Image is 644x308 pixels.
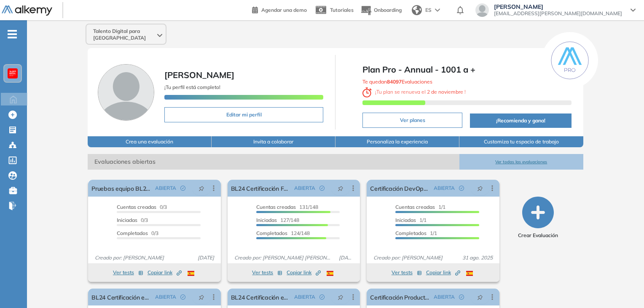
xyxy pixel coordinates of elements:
[362,63,571,76] span: Plan Pro - Annual - 1001 a +
[287,269,321,276] span: Copiar link
[287,267,321,278] button: Copiar link
[192,290,211,304] button: pushpin
[180,186,185,191] span: check-circle
[294,293,315,301] span: ABIERTA
[387,78,402,85] b: 84097
[395,204,435,210] span: Cuentas creadas
[199,294,204,300] span: pushpin
[91,289,151,305] a: BL24 Certificación en Seguridad en Redes
[319,294,325,300] span: check-circle
[370,289,430,305] a: Certificación Product Owner - Versión 2
[319,186,325,191] span: check-circle
[335,254,357,262] span: [DATE]
[330,7,354,13] span: Tutoriales
[459,294,464,300] span: check-circle
[518,232,558,239] span: Crear Evaluación
[256,230,287,236] span: Completados
[164,84,220,90] span: ¡Tu perfil está completo!
[98,64,154,121] img: Foto de perfil
[471,181,489,195] button: pushpin
[395,230,437,236] span: 1/1
[231,180,291,197] a: BL24 Certificación Fund. de Ciberseguridad
[425,6,432,14] span: ES
[113,267,143,278] button: Ver tests
[395,204,445,210] span: 1/1
[494,10,622,17] span: [EMAIL_ADDRESS][PERSON_NAME][DOMAIN_NAME]
[294,184,315,192] span: ABIERTA
[331,290,350,304] button: pushpin
[392,267,422,278] button: Ver tests
[155,293,176,301] span: ABIERTA
[412,5,422,15] img: world
[91,180,151,197] a: Pruebas equipo BL24 Certificación Ciberseguridad
[395,217,416,223] span: Iniciadas
[8,33,17,35] i: -
[459,154,583,170] button: Ver todas las evaluaciones
[117,204,156,210] span: Cuentas creadas
[91,254,167,262] span: Creado por: [PERSON_NAME]
[199,185,204,192] span: pushpin
[494,3,622,10] span: [PERSON_NAME]
[470,113,571,128] button: ¡Recomienda y gana!
[88,136,212,147] button: Crea una evaluación
[256,230,310,236] span: 124/148
[164,70,234,80] span: [PERSON_NAME]
[338,294,343,300] span: pushpin
[2,5,52,16] img: Logo
[331,181,350,195] button: pushpin
[338,185,343,192] span: pushpin
[164,107,323,122] button: Editar mi perfil
[148,269,182,276] span: Copiar link
[256,204,296,210] span: Cuentas creadas
[471,290,489,304] button: pushpin
[459,186,464,191] span: check-circle
[192,181,211,195] button: pushpin
[602,267,644,308] iframe: Chat Widget
[426,267,460,278] button: Copiar link
[252,4,307,14] a: Agendar una demo
[459,254,496,262] span: 31 ago. 2025
[374,7,402,13] span: Onboarding
[117,217,148,223] span: 0/3
[602,267,644,308] div: Widget de chat
[231,289,291,305] a: BL24 Certificación en Seguridad Cloud
[117,217,137,223] span: Iniciadas
[370,180,430,197] a: Certificación DevOps v2
[117,204,167,210] span: 0/3
[335,136,459,147] button: Personaliza la experiencia
[477,294,483,300] span: pushpin
[518,197,558,239] button: Crear Evaluación
[362,78,432,85] span: Te quedan Evaluaciones
[395,217,427,223] span: 1/1
[435,8,440,12] img: arrow
[212,136,335,147] button: Invita a colaborar
[434,293,455,301] span: ABIERTA
[434,184,455,192] span: ABIERTA
[256,217,299,223] span: 127/148
[117,230,158,236] span: 0/3
[261,7,307,13] span: Agendar una demo
[88,154,459,170] span: Evaluaciones abiertas
[256,204,318,210] span: 131/148
[327,271,333,276] img: ESP
[360,1,402,19] button: Onboarding
[231,254,335,262] span: Creado por: [PERSON_NAME] [PERSON_NAME]
[466,271,473,276] img: ESP
[252,267,282,278] button: Ver tests
[362,113,462,128] button: Ver planes
[395,230,427,236] span: Completados
[188,271,194,276] img: ESP
[477,185,483,192] span: pushpin
[256,217,277,223] span: Iniciadas
[459,136,583,147] button: Customiza tu espacio de trabajo
[93,28,156,41] span: Talento Digital para [GEOGRAPHIC_DATA]
[194,254,217,262] span: [DATE]
[362,89,466,95] span: ¡ Tu plan se renueva el !
[426,269,460,276] span: Copiar link
[426,89,464,95] b: 2 de noviembre
[180,294,185,300] span: check-circle
[155,184,176,192] span: ABIERTA
[9,70,16,77] img: https://assets.alkemy.org/workspaces/620/d203e0be-08f6-444b-9eae-a92d815a506f.png
[362,87,372,97] img: clock-svg
[370,254,446,262] span: Creado por: [PERSON_NAME]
